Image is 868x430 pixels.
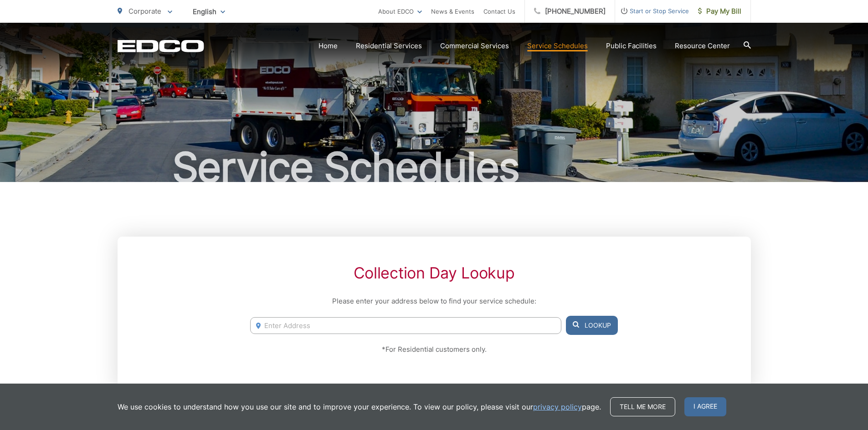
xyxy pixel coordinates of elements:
[483,6,515,17] a: Contact Us
[356,40,422,51] a: Residential Services
[250,296,617,307] p: Please enter your address below to find your service schedule:
[527,40,588,51] a: Service Schedules
[378,6,422,17] a: About EDCO
[606,40,657,51] a: Public Facilities
[698,6,741,17] span: Pay My Bill
[566,316,618,335] button: Lookup
[440,40,509,51] a: Commercial Services
[118,40,204,52] a: EDCD logo. Return to the homepage.
[610,397,675,416] a: Tell me more
[318,40,338,51] a: Home
[250,264,617,282] h2: Collection Day Lookup
[533,401,582,412] a: privacy policy
[431,6,474,17] a: News & Events
[128,7,161,15] span: Corporate
[118,401,601,412] p: We use cookies to understand how you use our site and to improve your experience. To view our pol...
[684,397,726,416] span: I agree
[250,344,617,355] p: *For Residential customers only.
[675,40,730,51] a: Resource Center
[186,4,232,20] span: English
[250,317,561,334] input: Enter Address
[118,145,751,190] h1: Service Schedules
